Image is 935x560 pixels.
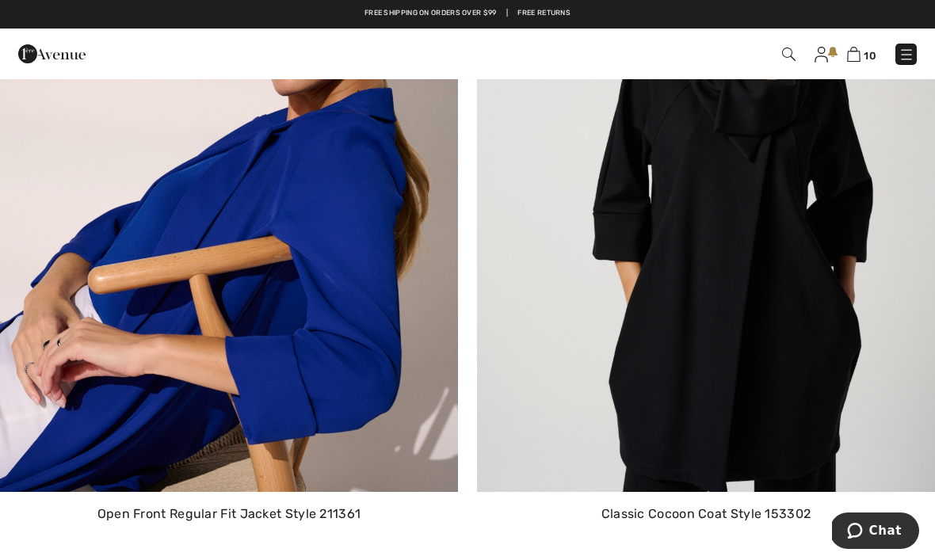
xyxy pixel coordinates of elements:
[832,512,919,552] iframe: Opens a widget where you can chat to one of our agents
[13,505,445,524] p: Open Front Regular Fit Jacket Style 211361
[18,38,86,70] img: 1ère Avenue
[364,8,497,19] a: Free shipping on orders over $99
[782,48,796,61] img: Search
[490,505,922,524] p: Classic Cocoon Coat Style 153302
[18,45,86,60] a: 1ère Avenue
[517,8,571,19] a: Free Returns
[506,8,508,19] span: |
[847,44,876,63] a: 10
[864,50,876,62] span: 10
[847,47,861,62] img: Shopping Bag
[899,47,914,63] img: Menu
[815,47,828,63] img: My Info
